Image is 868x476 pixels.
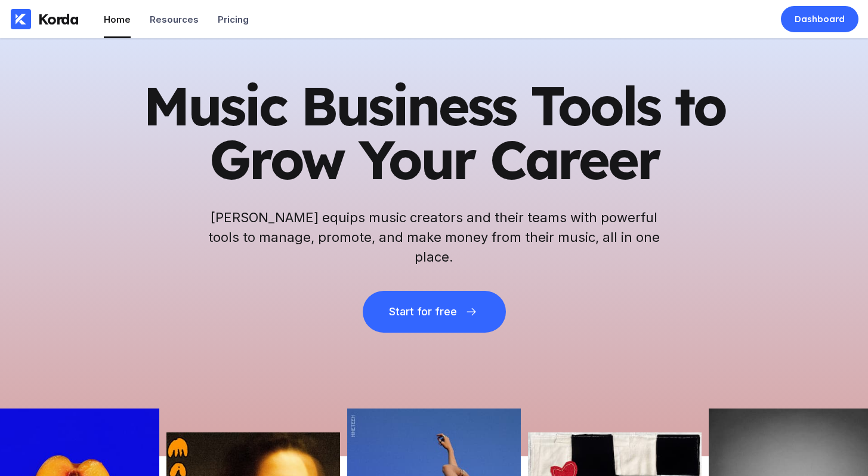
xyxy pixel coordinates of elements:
[389,306,457,318] div: Start for free
[208,208,661,267] h2: [PERSON_NAME] equips music creators and their teams with powerful tools to manage, promote, and m...
[363,291,506,333] button: Start for free
[142,79,727,186] h1: Music Business Tools to Grow Your Career
[104,14,131,25] div: Home
[795,13,845,25] div: Dashboard
[218,14,249,25] div: Pricing
[150,14,199,25] div: Resources
[781,6,858,32] a: Dashboard
[38,10,79,28] div: Korda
